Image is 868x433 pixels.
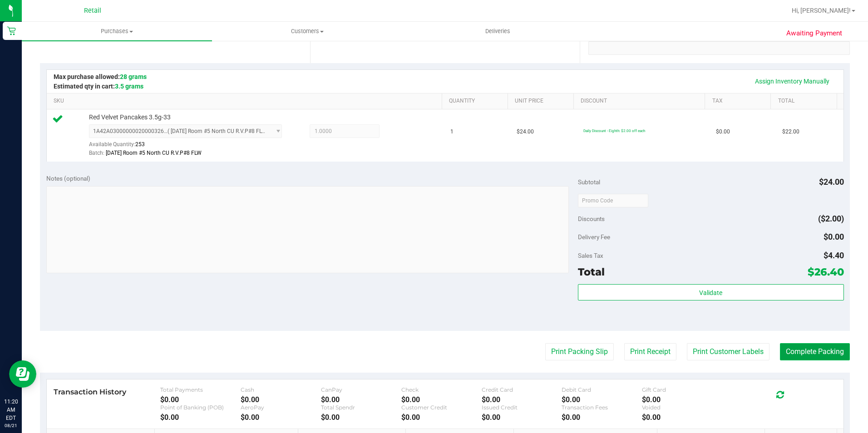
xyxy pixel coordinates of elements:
div: Credit Card [482,386,562,393]
span: Sales Tax [578,252,603,259]
span: [DATE] Room #5 North CU R.V.P#8 FLW [106,150,202,156]
a: Discount [581,98,701,105]
div: Point of Banking (POB) [160,404,241,411]
span: 3.5 grams [115,83,143,90]
span: Daily Discount - Eighth: $2.00 off each [583,128,645,133]
span: Customers [212,27,402,35]
span: 28 grams [120,73,147,80]
span: $0.00 [824,232,844,241]
button: Print Receipt [624,343,676,360]
span: Batch: [89,150,104,156]
div: $0.00 [241,413,321,422]
span: $26.40 [808,266,844,278]
div: $0.00 [562,413,642,422]
span: $4.40 [824,251,844,260]
div: Cash [241,386,321,393]
p: 08/21 [4,422,18,429]
span: Total [578,266,605,278]
span: Estimated qty in cart: [54,83,143,90]
button: Print Packing Slip [545,343,614,360]
span: 253 [135,141,145,148]
inline-svg: Retail [7,26,16,35]
div: Issued Credit [482,404,562,411]
span: Notes (optional) [46,175,90,182]
div: Customer Credit [401,404,482,411]
div: $0.00 [401,413,482,422]
div: Transaction Fees [562,404,642,411]
div: Check [401,386,482,393]
a: Unit Price [515,98,570,105]
div: Voided [642,404,722,411]
div: $0.00 [401,395,482,404]
div: $0.00 [160,413,241,422]
div: $0.00 [321,413,401,422]
div: $0.00 [482,395,562,404]
span: 1 [450,128,454,136]
span: $0.00 [716,128,730,136]
button: Print Customer Labels [687,343,769,360]
div: $0.00 [642,413,722,422]
a: Tax [712,98,767,105]
a: Total [778,98,833,105]
a: Purchases [22,22,212,41]
div: $0.00 [642,395,722,404]
a: Quantity [449,98,504,105]
a: Customers [212,22,402,41]
a: Assign Inventory Manually [749,74,835,89]
div: AeroPay [241,404,321,411]
button: Validate [578,284,844,300]
span: Validate [699,289,722,296]
span: Awaiting Payment [786,28,842,39]
span: Red Velvet Pancakes 3.5g-33 [89,113,171,122]
span: Retail [84,7,101,15]
a: Deliveries [403,22,593,41]
div: Debit Card [562,386,642,393]
span: $24.00 [819,177,844,187]
span: Discounts [578,211,605,227]
iframe: Resource center [9,360,36,388]
span: Subtotal [578,178,600,186]
button: Complete Packing [780,343,850,360]
div: Gift Card [642,386,722,393]
div: $0.00 [562,395,642,404]
div: $0.00 [482,413,562,422]
span: $22.00 [782,128,799,136]
div: Available Quantity: [89,138,292,156]
input: Promo Code [578,194,648,207]
div: $0.00 [241,395,321,404]
span: ($2.00) [818,214,844,223]
a: SKU [54,98,438,105]
div: CanPay [321,386,401,393]
div: Total Spendr [321,404,401,411]
div: $0.00 [321,395,401,404]
span: Purchases [22,27,212,35]
div: $0.00 [160,395,241,404]
span: Delivery Fee [578,233,610,241]
div: Total Payments [160,386,241,393]
span: Max purchase allowed: [54,73,147,80]
p: 11:20 AM EDT [4,398,18,422]
span: $24.00 [517,128,534,136]
span: Hi, [PERSON_NAME]! [792,7,851,14]
span: Deliveries [473,27,523,35]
